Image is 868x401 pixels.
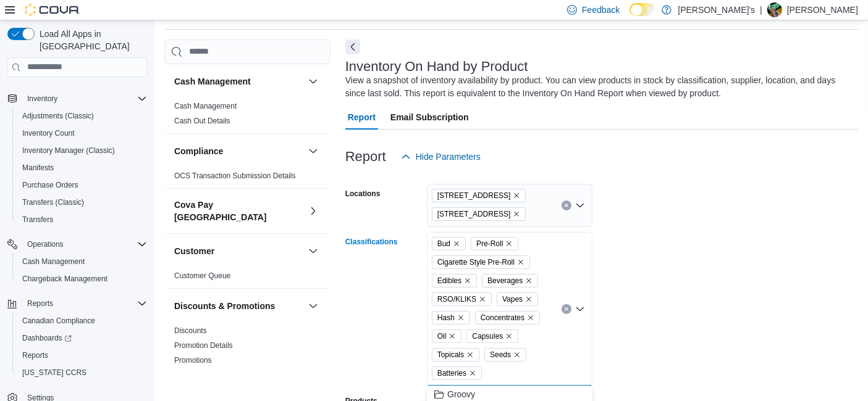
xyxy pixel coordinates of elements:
div: Customer [164,268,331,288]
span: 1059 Main Street Unit 1 [432,189,526,202]
button: Inventory [2,90,152,107]
button: Remove Oil from selection in this group [449,333,456,340]
span: Groovy [447,388,475,400]
button: Reports [2,295,152,312]
span: [STREET_ADDRESS] [437,208,511,220]
span: Reports [17,348,147,363]
a: OCS Transaction Submission Details [174,172,296,180]
button: Remove Batteries from selection in this group [469,370,476,377]
a: Reports [17,348,53,363]
input: Dark Mode [630,3,655,16]
span: Manifests [17,160,147,175]
button: Discounts & Promotions [306,299,321,313]
button: Remove Seeds from selection in this group [513,351,521,358]
span: Seeds [490,349,511,361]
button: Compliance [306,144,321,159]
span: Cash Management [17,254,147,269]
a: Customer Queue [174,271,230,280]
span: Canadian Compliance [22,316,95,326]
span: Topicals [437,349,464,361]
span: Purchase Orders [22,180,78,190]
span: Reports [27,299,53,308]
button: Remove Bud from selection in this group [453,240,460,247]
button: Reports [22,296,58,311]
span: Concentrates [475,311,540,325]
span: Beverages [482,274,538,287]
span: Load All Apps in [GEOGRAPHIC_DATA] [35,28,147,52]
a: Adjustments (Classic) [17,109,99,123]
h3: Inventory On Hand by Product [345,59,528,74]
span: Promotions [174,355,212,365]
span: RSO/KLIKS [432,292,492,306]
span: Beverages [487,275,523,287]
span: Pre-Roll [471,237,518,250]
button: Cash Management [174,75,303,88]
h3: Cash Management [174,75,251,88]
span: Chargeback Management [22,274,107,284]
button: Open list of options [575,200,585,210]
a: Purchase Orders [17,178,83,192]
button: Operations [22,237,69,252]
span: Washington CCRS [17,365,147,380]
button: Remove Concentrates from selection in this group [527,314,534,321]
span: Bud [432,237,466,250]
span: Cigarette Style Pre-Roll [432,255,530,269]
button: Transfers [12,211,152,228]
span: Adjustments (Classic) [22,111,94,121]
button: Remove Beverages from selection in this group [525,277,533,284]
button: Adjustments (Classic) [12,107,152,125]
span: Topicals [432,348,479,362]
a: Cash Management [17,254,90,269]
label: Locations [345,189,381,199]
span: Dark Mode [630,16,630,17]
span: Purchase Orders [17,178,147,192]
a: Promotion Details [174,341,233,350]
a: Discounts [174,326,207,335]
button: Remove Edibles from selection in this group [464,277,471,284]
div: View a snapshot of inventory availability by product. You can view products in stock by classific... [345,74,852,100]
span: Canadian Compliance [17,313,147,328]
span: Customer Queue [174,271,230,281]
span: Capsules [466,329,518,343]
span: Transfers (Classic) [17,195,147,210]
span: Cash Management [22,257,85,267]
a: Canadian Compliance [17,313,100,328]
h3: Customer [174,245,214,257]
button: Cash Management [12,253,152,270]
span: RSO/KLIKS [437,293,476,305]
span: [STREET_ADDRESS] [437,189,511,202]
button: Customer [306,244,321,258]
button: Remove Vapes from selection in this group [525,296,533,303]
span: Bud [437,238,450,250]
button: Cova Pay [GEOGRAPHIC_DATA] [174,199,303,223]
span: Oil [437,330,447,342]
a: Cash Out Details [174,117,230,125]
span: Operations [27,239,64,249]
span: Inventory [22,91,147,106]
button: Remove 14 Bridge Street from selection in this group [513,210,520,218]
button: Inventory Manager (Classic) [12,142,152,159]
span: Inventory [27,94,57,104]
button: Transfers (Classic) [12,194,152,211]
span: Operations [22,237,147,252]
label: Classifications [345,237,398,247]
button: Remove Hash from selection in this group [457,314,465,321]
a: Transfers (Classic) [17,195,89,210]
button: [US_STATE] CCRS [12,364,152,381]
span: Transfers (Classic) [22,197,84,207]
button: Remove Pre-Roll from selection in this group [505,240,513,247]
button: Canadian Compliance [12,312,152,329]
button: Close list of options [575,304,585,314]
button: Manifests [12,159,152,176]
span: Feedback [582,4,620,16]
span: Discounts [174,326,207,336]
span: Report [348,105,376,130]
a: Promotions [174,356,212,365]
span: Transfers [17,212,147,227]
div: Leslie Muller [767,2,782,17]
a: Transfers [17,212,58,227]
span: OCS Transaction Submission Details [174,171,296,181]
span: Transfers [22,215,53,225]
span: Cash Management [174,101,237,111]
